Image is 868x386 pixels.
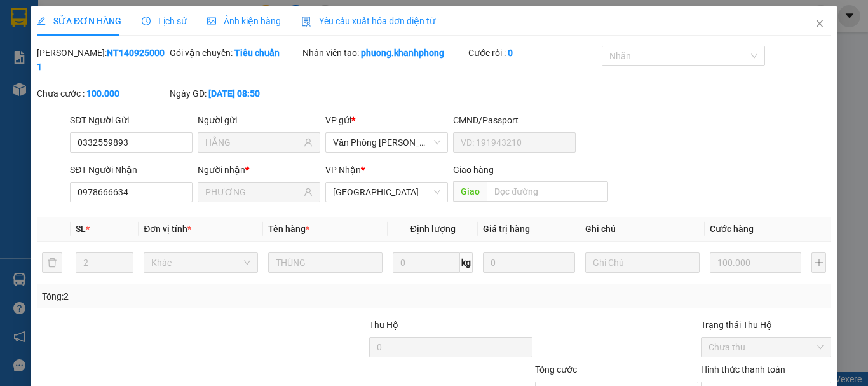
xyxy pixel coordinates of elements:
[304,138,313,147] span: user
[301,17,311,27] img: icon
[42,289,336,303] div: Tổng: 2
[42,252,62,273] button: delete
[268,224,309,234] span: Tên hàng
[710,252,801,273] input: 0
[453,132,576,153] input: VD: 191943210
[268,252,383,273] input: VD: Bàn, Ghế
[142,17,151,25] span: clock-circle
[37,86,167,100] div: Chưa cước :
[487,181,607,202] input: Dọc đường
[208,88,260,99] b: [DATE] 08:50
[585,252,700,273] input: Ghi Chú
[710,224,754,234] span: Cước hàng
[170,46,300,60] div: Gói vận chuyển:
[369,320,398,330] span: Thu Hộ
[453,113,576,127] div: CMND/Passport
[802,6,837,42] button: Close
[198,163,320,177] div: Người nhận
[410,224,455,234] span: Định lượng
[37,16,121,26] span: SỬA ĐƠN HÀNG
[207,16,281,26] span: Ảnh kiện hàng
[483,224,530,234] span: Giá trị hàng
[701,318,831,332] div: Trạng thái Thu Hộ
[70,113,193,127] div: SĐT Người Gửi
[453,165,494,175] span: Giao hàng
[37,48,165,72] b: NT1409250001
[460,252,473,273] span: kg
[170,86,300,100] div: Ngày GD:
[76,224,86,234] span: SL
[811,252,826,273] button: plus
[207,17,216,25] span: picture
[580,217,705,242] th: Ghi chú
[333,183,440,202] span: Đà Lạt
[468,46,599,60] div: Cước rồi :
[234,48,280,58] b: Tiêu chuẩn
[325,113,448,127] div: VP gửi
[142,16,187,26] span: Lịch sử
[535,364,577,375] span: Tổng cước
[205,135,301,149] input: Tên người gửi
[198,113,320,127] div: Người gửi
[325,165,361,175] span: VP Nhận
[301,16,435,26] span: Yêu cầu xuất hóa đơn điện tử
[151,253,250,272] span: Khác
[302,46,466,60] div: Nhân viên tạo:
[304,188,313,196] span: user
[701,364,785,375] label: Hình thức thanh toán
[709,338,824,357] span: Chưa thu
[86,88,119,99] b: 100.000
[483,252,574,273] input: 0
[508,48,513,58] b: 0
[205,185,301,199] input: Tên người nhận
[37,46,167,74] div: [PERSON_NAME]:
[144,224,191,234] span: Đơn vị tính
[453,181,487,202] span: Giao
[37,17,46,25] span: edit
[333,133,440,152] span: Văn Phòng Trần Phú (Mường Thanh)
[361,48,444,58] b: phuong.khanhphong
[815,18,825,29] span: close
[70,163,193,177] div: SĐT Người Nhận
